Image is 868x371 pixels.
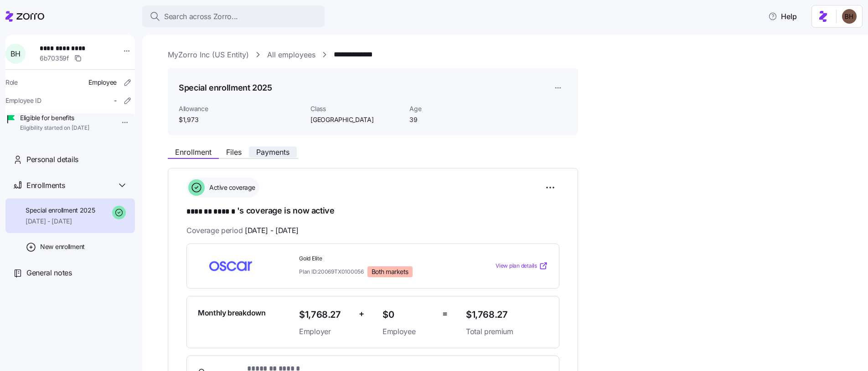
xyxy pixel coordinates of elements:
span: Enrollment [175,148,212,156]
span: [DATE] - [DATE] [245,225,299,236]
button: Search across Zorro... [142,5,325,27]
img: c3c218ad70e66eeb89914ccc98a2927c [842,9,857,24]
span: Employee ID [5,96,41,105]
span: $1,768.27 [466,307,548,322]
span: Files [226,148,242,156]
span: Personal details [26,154,78,165]
span: Both markets [372,268,408,276]
span: Active coverage [207,183,255,192]
span: Monthly breakdown [198,307,266,319]
h1: Special enrollment 2025 [179,82,272,93]
span: Total premium [466,326,548,337]
span: Eligibility started on [DATE] [20,124,89,132]
span: Employer [299,326,351,337]
span: Gold Elite [299,255,459,263]
span: Role [5,78,18,87]
a: View plan details [496,261,548,270]
span: B H [10,50,20,57]
span: Eligible for benefits [20,113,89,122]
span: Help [768,11,797,22]
span: Enrollments [26,180,65,191]
span: 6b70359f [40,54,69,63]
img: Oscar [198,255,263,276]
span: - [114,96,117,105]
span: Special enrollment 2025 [26,206,95,215]
span: $1,768.27 [299,307,351,322]
span: Employee [88,78,117,87]
a: MyZorro Inc (US Entity) [168,49,249,61]
span: 39 [409,115,501,124]
span: + [359,307,364,320]
span: $0 [382,307,435,322]
button: Help [761,7,804,25]
span: Coverage period [186,225,299,236]
span: Plan ID: 20069TX0100056 [299,268,364,275]
span: [DATE] - [DATE] [26,217,95,226]
span: [GEOGRAPHIC_DATA] [310,115,402,124]
span: Employee [382,326,435,337]
a: All employees [267,49,315,61]
span: $1,973 [179,115,303,124]
span: Age [409,104,501,113]
h1: 's coverage is now active [186,205,559,218]
span: New enrollment [40,242,85,251]
span: Search across Zorro... [164,11,238,22]
span: View plan details [496,262,537,270]
span: = [442,307,448,320]
span: Payments [256,148,289,156]
span: Class [310,104,402,113]
span: Allowance [179,104,303,113]
span: General notes [26,267,72,279]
